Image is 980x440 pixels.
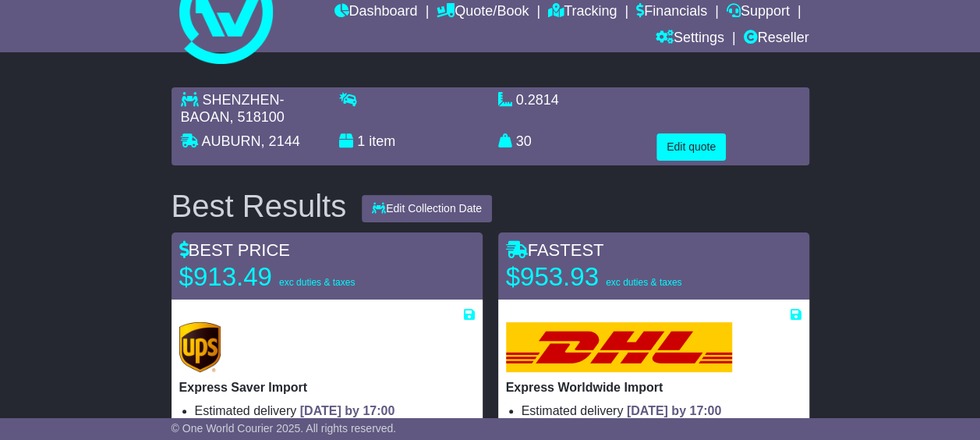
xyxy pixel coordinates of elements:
span: exc duties & taxes [279,277,355,288]
img: UPS (new): Express Saver Import [179,322,221,372]
a: Reseller [743,26,808,52]
span: [DATE] by 17:00 [627,404,722,417]
span: FASTEST [506,240,604,260]
span: item [369,133,395,149]
span: , 518100 [230,109,285,125]
span: 30 [516,133,532,149]
span: , 2144 [261,133,300,149]
button: Edit quote [656,133,726,161]
span: BEST PRICE [179,240,290,260]
span: 1 [357,133,365,149]
span: AUBURN [202,133,261,149]
p: $913.49 [179,261,374,293]
p: Express Worldwide Import [506,380,801,395]
button: Edit Collection Date [362,195,492,222]
li: Estimated delivery [195,403,475,418]
div: Best Results [164,189,355,223]
p: $953.93 [506,261,701,293]
li: Estimated delivery [522,403,801,418]
span: 0.2814 [516,92,559,108]
a: Settings [656,26,724,52]
span: SHENZHEN-BAOAN [181,92,285,125]
img: DHL: Express Worldwide Import [506,322,732,372]
span: © One World Courier 2025. All rights reserved. [172,422,397,435]
span: [DATE] by 17:00 [300,404,395,417]
span: exc duties & taxes [606,277,681,288]
p: Express Saver Import [179,380,475,395]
